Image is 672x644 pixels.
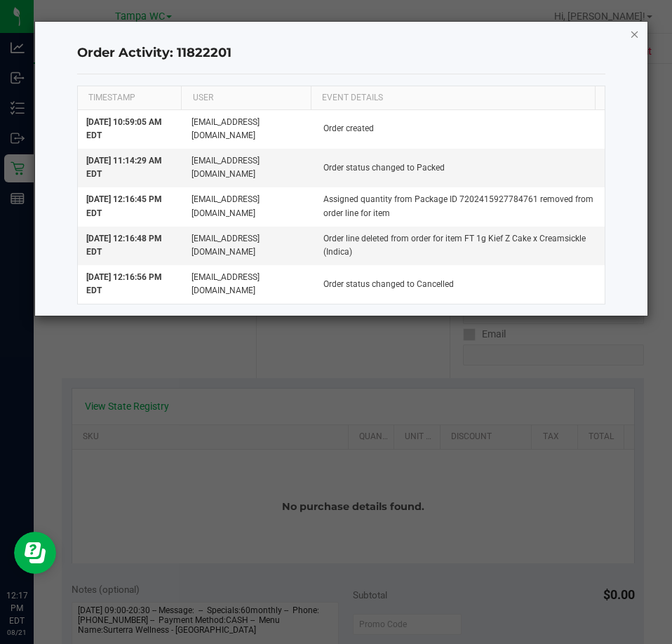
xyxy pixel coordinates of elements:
h4: Order Activity: 11822201 [77,44,606,62]
th: EVENT DETAILS [311,86,596,110]
td: [EMAIL_ADDRESS][DOMAIN_NAME] [183,149,315,187]
td: [EMAIL_ADDRESS][DOMAIN_NAME] [183,265,315,303]
th: USER [181,86,310,110]
td: Order created [315,110,605,149]
td: [EMAIL_ADDRESS][DOMAIN_NAME] [183,187,315,226]
td: [EMAIL_ADDRESS][DOMAIN_NAME] [183,110,315,149]
td: Assigned quantity from Package ID 7202415927784761 removed from order line for item [315,187,605,226]
span: [DATE] 12:16:48 PM EDT [86,234,162,257]
td: Order status changed to Packed [315,149,605,187]
td: [EMAIL_ADDRESS][DOMAIN_NAME] [183,227,315,265]
span: [DATE] 10:59:05 AM EDT [86,117,162,140]
span: [DATE] 11:14:29 AM EDT [86,156,162,179]
iframe: Resource center [14,532,56,574]
th: TIMESTAMP [78,86,182,110]
span: [DATE] 12:16:56 PM EDT [86,272,162,295]
td: Order status changed to Cancelled [315,265,605,303]
span: [DATE] 12:16:45 PM EDT [86,194,162,217]
td: Order line deleted from order for item FT 1g Kief Z Cake x Creamsickle (Indica) [315,227,605,265]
